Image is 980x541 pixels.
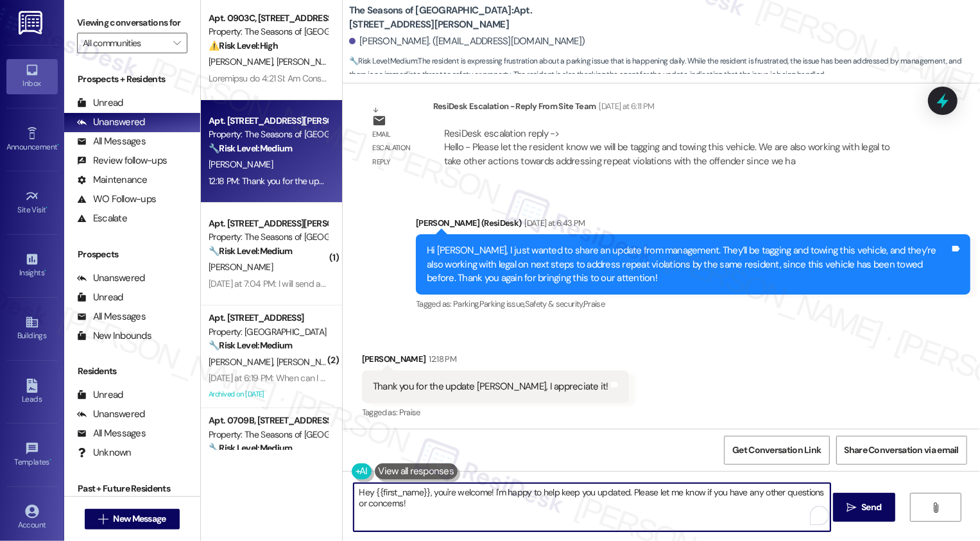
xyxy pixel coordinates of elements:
[77,427,146,440] div: All Messages
[6,501,58,535] a: Account
[77,310,146,323] div: All Messages
[6,248,58,283] a: Insights •
[209,325,327,339] div: Property: [GEOGRAPHIC_DATA]
[6,59,58,94] a: Inbox
[209,114,327,128] div: Apt. [STREET_ADDRESS][PERSON_NAME]
[209,159,273,170] span: [PERSON_NAME]
[6,375,58,409] a: Leads
[209,442,292,454] strong: 🔧 Risk Level: Medium
[372,128,422,169] div: Email escalation reply
[77,135,146,148] div: All Messages
[77,408,145,421] div: Unanswered
[207,386,329,402] div: Archived on [DATE]
[525,298,583,309] span: Safety & security ,
[522,216,585,230] div: [DATE] at 6:43 PM
[276,56,340,67] span: [PERSON_NAME]
[209,12,327,25] div: Apt. 0903C, [STREET_ADDRESS][PERSON_NAME]
[77,446,132,459] div: Unknown
[373,380,608,393] div: Thank you for the update [PERSON_NAME], I appreciate it!
[77,154,167,167] div: Review follow-ups
[98,514,108,524] i: 
[209,56,277,67] span: [PERSON_NAME]
[64,482,200,495] div: Past + Future Residents
[479,298,525,309] span: Parking issue ,
[209,142,292,154] strong: 🔧 Risk Level: Medium
[416,295,970,313] div: Tagged as:
[77,116,145,129] div: Unanswered
[362,352,629,370] div: [PERSON_NAME]
[583,298,605,309] span: Praise
[209,311,327,325] div: Apt. [STREET_ADDRESS]
[77,291,123,304] div: Unread
[349,56,417,66] strong: 🔧 Risk Level: Medium
[57,141,59,150] span: •
[77,271,145,285] div: Unanswered
[64,248,200,261] div: Prospects
[6,438,58,472] a: Templates •
[85,509,180,529] button: New Message
[845,443,959,457] span: Share Conversation via email
[64,73,200,86] div: Prospects + Residents
[209,356,277,368] span: [PERSON_NAME]
[209,128,327,141] div: Property: The Seasons of [GEOGRAPHIC_DATA]
[209,40,278,51] strong: ⚠️ Risk Level: High
[49,456,51,465] span: •
[596,99,655,113] div: [DATE] at 6:11 PM
[399,407,420,418] span: Praise
[931,502,940,513] i: 
[362,403,629,422] div: Tagged as:
[426,352,456,366] div: 12:18 PM
[209,339,292,351] strong: 🔧 Risk Level: Medium
[349,35,585,48] div: [PERSON_NAME]. ([EMAIL_ADDRESS][DOMAIN_NAME])
[209,372,455,384] div: [DATE] at 6:19 PM: When can I expect to hear an update from you?
[433,99,916,117] div: ResiDesk Escalation - Reply From Site Team
[77,193,156,206] div: WO Follow-ups
[209,278,843,289] div: [DATE] at 7:04 PM: I will send an email to request. He is coming at mid-night around 1:00 so it's...
[444,127,890,167] div: ResiDesk escalation reply -> Hello - Please let the resident know we will be tagging and towing t...
[77,173,148,187] div: Maintenance
[861,501,881,514] span: Send
[64,365,200,378] div: Residents
[173,38,180,48] i: 
[209,25,327,39] div: Property: The Seasons of [GEOGRAPHIC_DATA]
[349,4,606,31] b: The Seasons of [GEOGRAPHIC_DATA]: Apt. [STREET_ADDRESS][PERSON_NAME]
[833,493,895,522] button: Send
[6,311,58,346] a: Buildings
[209,428,327,442] div: Property: The Seasons of [GEOGRAPHIC_DATA]
[349,55,980,82] span: : The resident is expressing frustration about a parking issue that is happening daily. While the...
[836,436,967,465] button: Share Conversation via email
[209,230,327,244] div: Property: The Seasons of [GEOGRAPHIC_DATA]
[77,388,123,402] div: Unread
[209,217,327,230] div: Apt. [STREET_ADDRESS][PERSON_NAME]
[354,483,830,531] textarea: To enrich screen reader interactions, please activate Accessibility in Grammarly extension settings
[209,414,327,427] div: Apt. 0709B, [STREET_ADDRESS][PERSON_NAME]
[77,329,151,343] div: New Inbounds
[209,245,292,257] strong: 🔧 Risk Level: Medium
[732,443,821,457] span: Get Conversation Link
[113,512,166,526] span: New Message
[416,216,970,234] div: [PERSON_NAME] (ResiDesk)
[44,266,46,275] span: •
[453,298,479,309] span: Parking ,
[46,203,48,212] span: •
[427,244,950,285] div: Hi [PERSON_NAME], I just wanted to share an update from management. They’ll be tagging and towing...
[209,175,460,187] div: 12:18 PM: Thank you for the update [PERSON_NAME], I appreciate it!
[77,13,187,33] label: Viewing conversations for
[724,436,829,465] button: Get Conversation Link
[19,11,45,35] img: ResiDesk Logo
[77,96,123,110] div: Unread
[83,33,167,53] input: All communities
[276,356,340,368] span: [PERSON_NAME]
[6,185,58,220] a: Site Visit •
[209,261,273,273] span: [PERSON_NAME]
[77,212,127,225] div: Escalate
[847,502,856,513] i: 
